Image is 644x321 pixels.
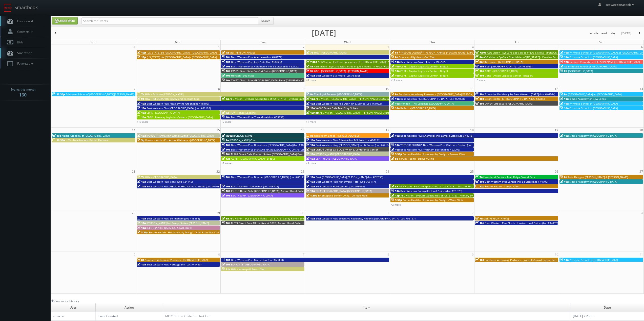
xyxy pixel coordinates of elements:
span: Sat [599,40,604,44]
span: 9a [306,69,313,73]
span: Best Western Blairmore (Loc #68025) [316,74,361,77]
span: 8a [222,217,229,220]
span: UT424 Direct Sale [GEOGRAPHIC_DATA] [485,102,532,105]
span: 12p [560,60,569,64]
span: 10a [137,226,146,230]
span: 10a [306,74,315,77]
span: 10a [560,106,569,110]
span: Events this month [10,87,35,92]
span: 27 [639,169,643,174]
span: 10a [222,55,230,59]
span: Southern Veterinary Partners - [GEOGRAPHIC_DATA][PERSON_NAME] [399,92,482,96]
span: Contacts [15,30,34,34]
span: 10a [306,138,315,142]
span: 10a [391,102,400,105]
span: 7:30a [306,60,317,64]
span: [US_STATE] de [GEOGRAPHIC_DATA] - [GEOGRAPHIC_DATA] [147,55,217,59]
span: 28 [131,210,136,216]
span: 9a [137,97,144,101]
span: Best Western Plus Valemount Inn & Suites (Loc #62120) [231,65,299,68]
a: View more history [51,299,79,303]
span: 21 [131,169,136,174]
span: Best Western Plus Downtown [GEOGRAPHIC_DATA] (Loc #48199) [231,143,309,147]
span: 11 [470,86,474,91]
span: AEG Vision - EyeCare Specialties of [US_STATE] – Drs. [PERSON_NAME] and [PERSON_NAME]-Ost and Ass... [399,185,548,188]
span: 10a [222,189,230,193]
span: AEG Vision - EyeCare Specialties of [US_STATE] - Carolina Family Vision [483,55,569,59]
span: 10a [222,152,230,156]
span: 1:30p [306,194,317,197]
span: Primrose School of [GEOGRAPHIC_DATA] [569,106,618,110]
span: 10a [222,221,230,225]
span: AEG Vision - ECS of [US_STATE] - [US_STATE] Valley Family Eye Care [230,217,310,220]
span: Forum Health - Denver Clinic [399,157,434,160]
span: 12p [391,194,400,197]
span: 10a [560,51,569,54]
span: 5p [137,138,144,142]
span: 10a [222,79,230,82]
span: Best Western Plus Aberdeen (Loc #48177) [231,55,282,59]
span: 10a [222,263,230,266]
span: 9a [560,92,567,96]
span: 10a [391,143,400,147]
span: Best Western Plus Fillmore Inn & Suites (Loc #06191) [316,138,380,142]
span: CBRE - Anson Logistics Center - Bldg 8A [485,74,533,77]
span: 10a [306,189,315,193]
span: 7a [222,111,229,114]
span: 10a [222,258,230,262]
a: +10 more [137,120,149,124]
span: 1 [387,210,390,216]
span: **RESCHEDULING** [PERSON_NAME], [PERSON_NAME] & [PERSON_NAME], LLC - [GEOGRAPHIC_DATA] [399,51,522,54]
span: Best Western Bonnyville Inn & Suites (Loc #61075) [400,189,462,193]
span: 10a [475,74,484,77]
span: Best Western Plus East Side (Loc #68029) [231,60,282,64]
span: 10a [475,92,484,96]
a: +5 more [306,161,316,165]
span: 24 [385,169,390,174]
span: 10a [560,55,569,59]
span: 8a [306,65,313,68]
span: Forum Health - Hormones by Design - Waco Clinic [403,198,463,202]
span: Best Western Plus Shamrock Inn &amp; Suites (Loc #44518) [400,134,473,137]
span: Best Western Plus Heritage Inn (Loc #44463) [147,263,201,266]
span: 7:30a [222,134,233,137]
span: 8a [475,55,483,59]
span: Best Western Plus Waltham Boston (Loc #22009) [400,148,460,151]
span: BU #[GEOGRAPHIC_DATA] [GEOGRAPHIC_DATA] [316,189,372,193]
span: 10a [306,152,315,156]
span: 1p [560,65,567,68]
span: 1 [218,44,220,50]
span: 7 [133,86,136,91]
span: Best Western Plus North Houston Inn & Suites (Loc #44475) [485,221,558,225]
span: 5 [556,44,559,50]
span: AEG Vision - EyeCare Specialties of [US_STATE] – EyeCare in [GEOGRAPHIC_DATA] [230,97,327,101]
span: Best Western Plus Moose Jaw (Loc #68030) [231,258,284,262]
span: TX447 Direct Sale [GEOGRAPHIC_DATA] Near [GEOGRAPHIC_DATA] [231,79,311,82]
span: 7a [222,97,229,101]
span: Eva-Last - Highlands Golf Club [399,55,435,59]
span: 10p [137,55,146,59]
span: 10a [391,69,400,73]
span: [PERSON_NAME] [233,134,253,137]
span: 18 [470,128,474,133]
span: 9a [391,92,398,96]
span: 3:30p [137,231,148,234]
span: 10a [222,115,230,119]
span: AEG Vision - EyeCare Specialties of [US_STATE] – Primary EyeCare ([GEOGRAPHIC_DATA]) [401,194,507,197]
span: 13 [639,86,643,91]
span: 10a [306,102,315,105]
span: 10a [306,175,315,179]
span: Best Western Arcata Inn (Loc #05505) [400,60,446,64]
span: 10a [475,102,484,105]
span: 10a [475,258,484,262]
span: 22 [216,169,220,174]
span: 6 [641,44,643,50]
span: 2 [471,210,474,216]
span: 10a [137,180,146,183]
span: GAC - [GEOGRAPHIC_DATA] - [PERSON_NAME] [314,69,368,73]
span: Thu [429,40,435,44]
span: Rack Room Shoes - [STREET_ADDRESS] [314,134,360,137]
span: AEG Vision - EyeCare Specialties of [US_STATE] - In Focus Vision Center [314,65,400,68]
span: 10p [137,51,146,54]
span: 10a [137,134,146,137]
